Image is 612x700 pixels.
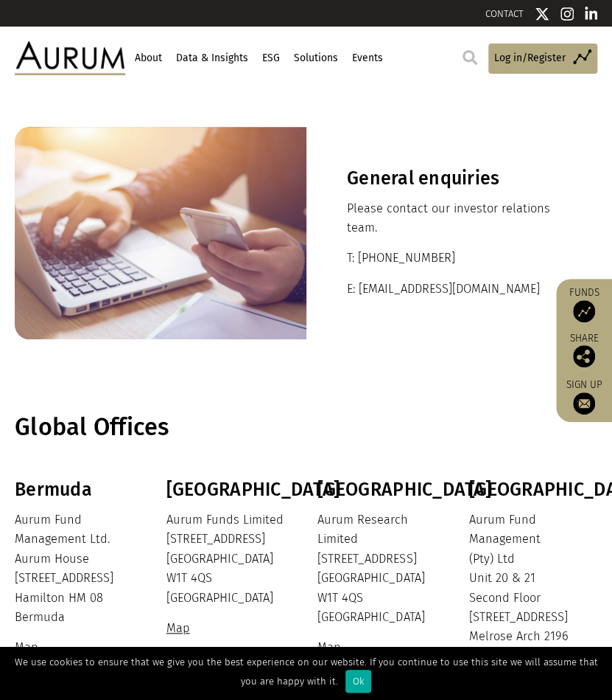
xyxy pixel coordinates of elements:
[573,392,595,415] img: Sign up to our newsletter
[485,8,524,19] a: CONTACT
[560,7,574,21] img: Instagram icon
[563,286,605,322] a: Funds
[347,249,557,268] p: T: [PHONE_NUMBER]
[15,41,125,74] img: Aurum
[317,479,442,501] h3: [GEOGRAPHIC_DATA]
[347,199,557,238] p: Please contact our investor relations team.
[494,50,566,66] span: Log in/Register
[347,280,557,299] p: E: [EMAIL_ADDRESS][DOMAIN_NAME]
[166,479,291,501] h3: [GEOGRAPHIC_DATA]
[573,300,595,322] img: Access Funds
[15,479,139,501] h3: Bermuda
[15,640,42,654] a: Map
[347,167,557,190] h3: General enquiries
[317,640,345,654] a: Map
[292,46,340,71] a: Solutions
[488,44,597,74] a: Log in/Register
[166,621,194,635] a: Map
[345,670,371,693] div: Ok
[469,479,594,501] h3: [GEOGRAPHIC_DATA]
[260,46,281,71] a: ESG
[15,413,594,442] h1: Global Offices
[462,50,477,65] img: search.svg
[563,333,605,367] div: Share
[573,345,595,367] img: Share this post
[15,510,139,627] p: Aurum Fund Management Ltd. Aurum House [STREET_ADDRESS] Hamilton HM 08 Bermuda
[585,7,598,21] img: Linkedin icon
[350,46,384,71] a: Events
[166,510,291,608] p: Aurum Funds Limited [STREET_ADDRESS] [GEOGRAPHIC_DATA] W1T 4QS [GEOGRAPHIC_DATA]
[469,510,594,666] p: Aurum Fund Management (Pty) Ltd Unit 20 & 21 Second Floor [STREET_ADDRESS] Melrose Arch 2196 [GEO...
[535,7,549,21] img: Twitter icon
[133,46,163,71] a: About
[174,46,250,71] a: Data & Insights
[317,510,442,627] p: Aurum Research Limited [STREET_ADDRESS] [GEOGRAPHIC_DATA] W1T 4QS [GEOGRAPHIC_DATA]
[563,378,605,415] a: Sign up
